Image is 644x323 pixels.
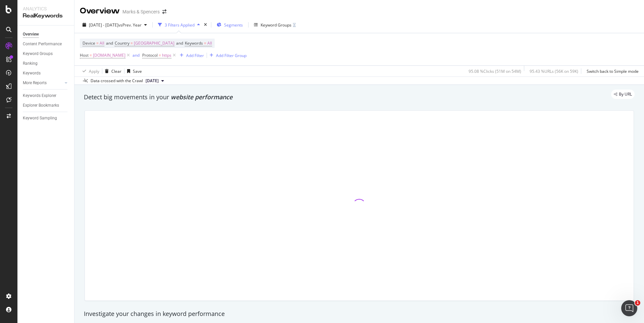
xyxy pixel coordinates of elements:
span: All [100,39,104,48]
span: https [162,51,171,60]
div: More Reports [23,79,47,87]
button: Segments [214,19,246,30]
div: legacy label [611,90,635,99]
span: 1 [635,300,640,306]
a: Ranking [23,60,69,67]
div: Overview [80,5,120,17]
span: Device [83,40,95,46]
span: [GEOGRAPHIC_DATA] [134,39,174,48]
a: Keyword Sampling [23,115,69,122]
a: More Reports [23,79,63,87]
a: Overview [23,31,69,38]
button: Add Filter [177,51,204,59]
button: Add Filter Group [207,51,247,59]
div: Switch back to Simple mode [587,68,639,74]
div: 95.08 % Clicks ( 51M on 54M ) [469,68,521,74]
a: Explorer Bookmarks [23,102,69,109]
div: Add Filter [186,53,204,58]
a: Keywords [23,70,69,77]
div: Save [133,68,142,74]
span: = [96,40,99,46]
span: = [159,52,161,58]
span: Country [115,40,129,46]
button: Switch back to Simple mode [584,66,639,76]
button: 3 Filters Applied [155,19,203,30]
button: Keyword Groups [251,19,299,30]
div: Add Filter Group [216,53,247,58]
span: Protocol [142,52,158,58]
a: Content Performance [23,41,69,48]
div: 95.43 % URLs ( 56K on 59K ) [530,68,578,74]
span: = [90,52,92,58]
div: Keyword Groups [261,22,291,28]
div: Explorer Bookmarks [23,102,59,109]
button: and [132,52,140,58]
div: Ranking [23,60,38,67]
span: All [207,39,212,48]
span: [DATE] - [DATE] [89,22,118,28]
div: Data crossed with the Crawl [91,78,143,84]
div: RealKeywords [23,12,69,20]
button: Save [124,66,142,76]
div: times [203,21,208,28]
button: [DATE] - [DATE]vsPrev. Year [80,19,150,30]
span: = [204,40,206,46]
span: By URL [619,92,632,96]
button: Clear [102,66,121,76]
div: Keywords [23,70,41,77]
span: Host [80,52,89,58]
div: Apply [89,68,99,74]
div: 3 Filters Applied [165,22,195,28]
span: Segments [224,22,243,28]
div: Clear [111,68,121,74]
span: vs Prev. Year [118,22,142,28]
iframe: Intercom live chat [621,300,637,316]
span: and [106,40,113,46]
div: arrow-right-arrow-left [162,9,166,14]
span: = [130,40,133,46]
div: Analytics [23,5,69,12]
div: Keyword Groups [23,50,53,57]
div: Marks & Spencers [122,8,160,15]
div: Content Performance [23,41,62,48]
div: and [132,52,140,58]
div: Keywords Explorer [23,92,56,99]
a: Keyword Groups [23,50,69,57]
span: 2025 Aug. 16th [146,78,159,84]
button: Apply [80,66,99,76]
span: [DOMAIN_NAME] [93,51,125,60]
div: Overview [23,31,39,38]
span: and [176,40,183,46]
div: Investigate your changes in keyword performance [84,310,635,318]
span: Keywords [185,40,203,46]
button: [DATE] [143,77,167,85]
a: Keywords Explorer [23,92,69,99]
div: Keyword Sampling [23,115,57,122]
